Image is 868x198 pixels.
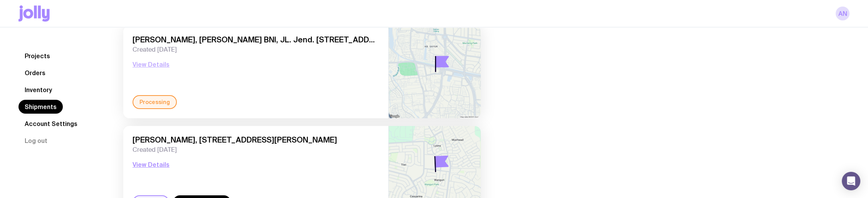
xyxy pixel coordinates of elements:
a: Shipments [18,100,63,114]
a: Account Settings [18,117,84,131]
button: View Details [133,60,170,69]
button: Log out [18,134,54,148]
span: [PERSON_NAME], [PERSON_NAME] BNI, JL. Jend. [STREET_ADDRESS] [133,35,379,44]
span: Created [DATE] [133,146,379,154]
div: Open Intercom Messenger [842,172,860,190]
a: Inventory [18,83,58,97]
a: Orders [18,66,52,80]
span: Created [DATE] [133,46,379,54]
img: staticmap [389,26,481,118]
a: Projects [18,49,56,63]
a: AN [836,7,850,20]
span: [PERSON_NAME], [STREET_ADDRESS][PERSON_NAME] [133,135,379,144]
div: Processing [133,95,177,109]
button: View Details [133,160,170,169]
